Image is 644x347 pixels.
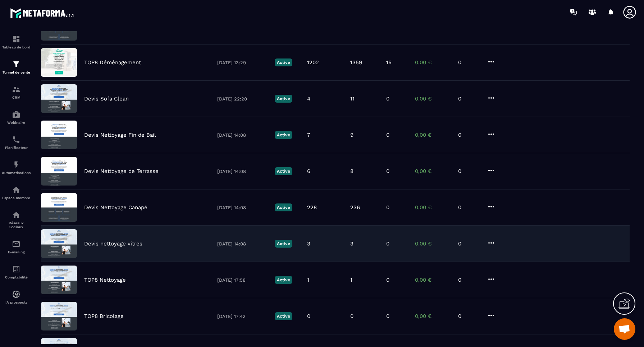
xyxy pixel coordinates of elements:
[2,70,31,74] p: Tunnel de vente
[275,203,292,211] p: Active
[2,45,31,49] p: Tableau de bord
[307,313,310,319] p: 0
[458,168,480,174] p: 0
[386,132,389,138] p: 0
[386,59,392,66] p: 15
[84,204,147,211] p: Devis Nettoyage Canapé
[275,276,292,284] p: Active
[458,95,480,102] p: 0
[41,266,77,294] img: image
[415,168,451,174] p: 0,00 €
[12,265,20,273] img: accountant
[84,313,124,319] p: TOP8 Bricolage
[2,130,31,155] a: schedulerschedulerPlanificateur
[386,204,389,211] p: 0
[217,241,268,247] p: [DATE] 14:08
[12,290,20,299] img: automations
[415,277,451,283] p: 0,00 €
[41,193,77,222] img: image
[415,240,451,247] p: 0,00 €
[217,205,268,210] p: [DATE] 14:08
[2,121,31,125] p: Webinaire
[386,240,389,247] p: 0
[386,277,389,283] p: 0
[217,96,268,102] p: [DATE] 22:20
[2,171,31,175] p: Automatisations
[217,169,268,174] p: [DATE] 14:08
[2,95,31,99] p: CRM
[84,168,159,174] p: Devis Nettoyage de Terrasse
[84,132,156,138] p: Devis Nettoyage Fin de Bail
[350,59,362,66] p: 1359
[41,84,77,113] img: image
[217,277,268,283] p: [DATE] 17:58
[415,95,451,102] p: 0,00 €
[2,300,31,304] p: IA prospects
[2,105,31,130] a: automationsautomationsWebinaire
[12,35,20,43] img: formation
[84,277,126,283] p: TOP8 Nettoyage
[307,277,309,283] p: 1
[2,196,31,200] p: Espace membre
[275,131,292,139] p: Active
[12,240,20,248] img: email
[12,186,20,194] img: automations
[350,204,360,211] p: 236
[2,275,31,279] p: Comptabilité
[2,29,31,55] a: formationformationTableau de bord
[386,168,389,174] p: 0
[2,205,31,234] a: social-networksocial-networkRéseaux Sociaux
[350,95,355,102] p: 11
[275,240,292,248] p: Active
[41,229,77,258] img: image
[84,240,142,247] p: Devis nettoyage vitres
[458,240,480,247] p: 0
[350,313,353,319] p: 0
[41,157,77,186] img: image
[2,234,31,259] a: emailemailE-mailing
[458,132,480,138] p: 0
[350,277,352,283] p: 1
[415,59,451,66] p: 0,00 €
[41,121,77,149] img: image
[12,160,20,169] img: automations
[2,146,31,150] p: Planificateur
[350,132,353,138] p: 9
[2,55,31,80] a: formationformationTunnel de vente
[275,312,292,320] p: Active
[12,211,20,219] img: social-network
[41,302,77,330] img: image
[2,180,31,205] a: automationsautomationsEspace membre
[12,85,20,94] img: formation
[275,58,292,66] p: Active
[2,250,31,254] p: E-mailing
[386,313,389,319] p: 0
[307,204,317,211] p: 228
[217,132,268,138] p: [DATE] 14:08
[2,80,31,105] a: formationformationCRM
[386,95,389,102] p: 0
[614,318,635,340] a: Ouvrir le chat
[415,313,451,319] p: 0,00 €
[307,95,310,102] p: 4
[2,155,31,180] a: automationsautomationsAutomatisations
[10,6,75,19] img: logo
[307,59,319,66] p: 1202
[458,204,480,211] p: 0
[12,60,20,69] img: formation
[41,48,77,77] img: image
[458,277,480,283] p: 0
[12,135,20,144] img: scheduler
[275,167,292,175] p: Active
[217,314,268,319] p: [DATE] 17:42
[12,110,20,119] img: automations
[415,204,451,211] p: 0,00 €
[307,168,310,174] p: 6
[458,59,480,66] p: 0
[84,95,129,102] p: Devis Sofa Clean
[307,240,310,247] p: 3
[2,259,31,285] a: accountantaccountantComptabilité
[307,132,310,138] p: 7
[84,59,141,66] p: TOP8 Déménagement
[217,60,268,65] p: [DATE] 13:29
